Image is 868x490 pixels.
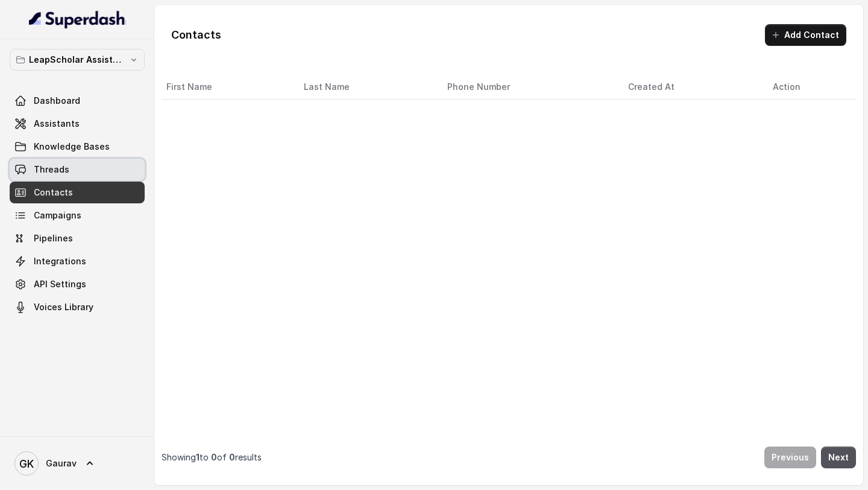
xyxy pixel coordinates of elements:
a: Threads [10,159,145,180]
th: Last Name [294,75,438,100]
span: 0 [211,452,217,462]
span: Dashboard [34,95,80,107]
span: Assistants [34,118,80,130]
button: Add Contact [765,24,846,46]
a: Assistants [10,113,145,135]
h1: Contacts [171,25,221,45]
span: Pipelines [34,232,73,244]
a: Dashboard [10,90,145,112]
a: Knowledge Bases [10,136,145,157]
span: 0 [229,452,235,462]
p: Showing to of results [162,451,262,463]
img: light.svg [29,10,126,29]
a: Pipelines [10,227,145,249]
span: Contacts [34,186,73,199]
span: Threads [34,164,69,176]
th: Phone Number [438,75,618,100]
span: Voices Library [34,301,93,313]
nav: Pagination [162,439,856,476]
a: Integrations [10,250,145,272]
th: First Name [162,75,294,100]
a: Voices Library [10,296,145,318]
span: 1 [196,452,200,462]
span: API Settings [34,278,86,290]
span: Integrations [34,255,86,267]
button: Previous [764,447,816,468]
text: GK [19,457,34,470]
button: Next [821,447,856,468]
span: Gaurav [46,457,77,469]
span: Knowledge Bases [34,141,110,153]
a: Gaurav [10,447,145,480]
a: Campaigns [10,205,145,226]
a: Contacts [10,182,145,203]
th: Created At [618,75,763,100]
p: LeapScholar Assistant [29,52,125,67]
a: API Settings [10,273,145,295]
span: Campaigns [34,209,81,221]
button: LeapScholar Assistant [10,49,145,71]
th: Action [763,75,856,100]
